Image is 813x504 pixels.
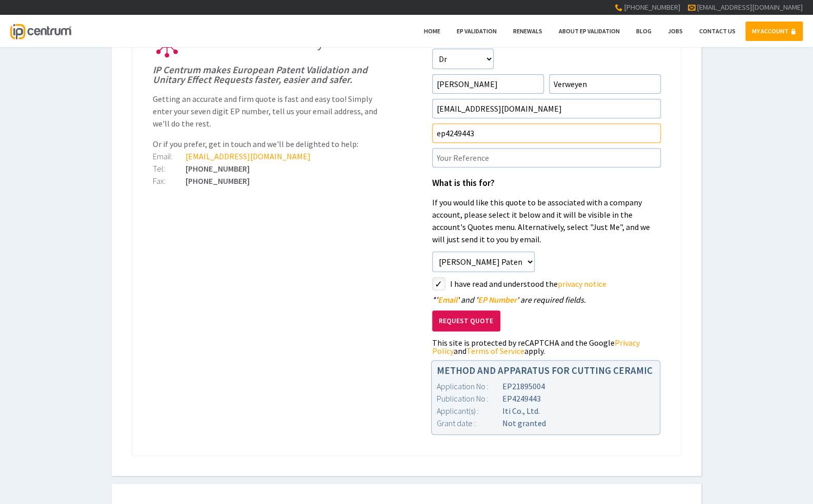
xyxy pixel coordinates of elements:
div: EP21895004 [437,380,655,392]
a: IP Centrum [10,15,71,47]
div: Fax: [153,177,186,185]
a: EP Validation [450,22,503,41]
div: Application No : [437,380,502,392]
a: Privacy Policy [432,338,640,356]
p: Or if you prefer, get in touch and we'll be delighted to help: [153,138,381,150]
div: [PHONE_NUMBER] [153,164,381,173]
div: Iti Co., Ltd. [437,405,655,417]
a: Jobs [661,22,689,41]
span: EP Validation & Unitary Effect [189,33,360,51]
div: Grant date : [437,417,502,429]
span: EP Number [478,295,517,305]
a: Home [417,22,447,41]
a: privacy notice [558,279,606,289]
input: First Name [432,74,544,94]
span: EP Validation [457,27,497,35]
a: Blog [629,22,658,41]
div: [PHONE_NUMBER] [153,177,381,185]
a: Contact Us [693,22,742,41]
span: Renewals [513,27,542,35]
button: Request Quote [432,310,500,331]
div: Publication No : [437,392,502,405]
p: If you would like this quote to be associated with a company account, please select it below and ... [432,196,661,245]
input: Email [432,99,661,118]
div: Applicant(s) : [437,405,502,417]
div: ' ' and ' ' are required fields. [432,296,661,304]
div: Tel: [153,164,186,173]
p: Getting an accurate and firm quote is fast and easy too! Simply enter your seven digit EP number,... [153,93,381,130]
span: [PHONE_NUMBER] [624,3,680,12]
h1: What is this for? [432,179,661,188]
span: Email [438,295,457,305]
span: Blog [636,27,652,35]
a: [EMAIL_ADDRESS][DOMAIN_NAME] [697,3,803,12]
div: EP4249443 [437,392,655,405]
span: About EP Validation [559,27,620,35]
h1: IP Centrum makes European Patent Validation and Unitary Effect Requests faster, easier and safer. [153,65,381,85]
a: Renewals [506,22,549,41]
div: Email: [153,152,186,160]
div: This site is protected by reCAPTCHA and the Google and apply. [432,339,661,355]
a: MY ACCOUNT [745,22,803,41]
input: Surname [549,74,661,94]
span: Home [424,27,440,35]
h1: METHOD AND APPARATUS FOR CUTTING CERAMIC [437,366,655,375]
a: Terms of Service [466,346,524,356]
input: Your Reference [432,148,661,167]
div: Not granted [437,417,655,429]
label: I have read and understood the [450,277,661,290]
span: Jobs [668,27,683,35]
a: [EMAIL_ADDRESS][DOMAIN_NAME] [186,151,311,161]
input: EP Number [432,123,661,143]
span: Contact Us [699,27,736,35]
label: styled-checkbox [432,277,445,290]
a: About EP Validation [552,22,626,41]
